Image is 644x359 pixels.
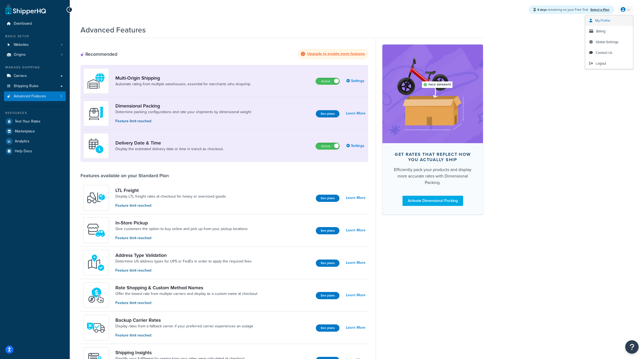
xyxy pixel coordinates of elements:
li: Origins [4,50,66,60]
div: Recommended [80,51,117,57]
span: Websites [14,43,29,47]
a: Select a Plan [590,7,609,12]
label: Active [316,143,339,149]
a: Automate rating from multiple warehouses, essential for merchants who dropship [115,82,250,87]
span: Dashboard [14,21,32,26]
a: Determine packing configurations and rate your shipments by dimensional weight [115,109,251,115]
li: Websites [4,40,66,50]
img: icon-duo-feat-rate-shopping-ecdd8bed.png [87,286,105,305]
a: Origins1 [4,50,66,60]
button: Open Resource Center [625,340,639,354]
span: Global Settings [596,39,619,45]
p: Feature limit reached [115,235,248,241]
a: Learn More [346,324,365,331]
li: Advanced Features [4,91,66,101]
a: Rate Shopping & Custom Method Names [115,285,257,291]
a: Delivery Date & Time [115,140,224,146]
a: Address Type Validation [115,252,252,258]
h1: Advanced Features [80,25,146,35]
a: Learn More [346,227,365,234]
p: Feature limit reached [115,203,226,209]
span: My Profile [595,18,610,23]
span: Carriers [14,74,27,78]
span: Advanced Features [14,94,46,99]
a: Billing [585,26,633,37]
div: Resources [4,111,66,115]
p: Feature limit reached [115,332,253,338]
span: Help Docs [15,149,32,154]
a: Analytics [4,136,66,146]
span: Origins [14,53,26,57]
span: Contact Us [596,50,612,55]
a: Backup Carrier Rates [115,317,253,323]
a: Learn More [346,291,365,299]
a: In-Store Pickup [115,220,248,226]
p: Feature limit reached [115,268,252,273]
span: Logout [596,61,606,66]
img: DTVBYsAAAAAASUVORK5CYII= [87,104,105,123]
div: Get rates that reflect how you actually ship [391,152,474,162]
span: 1 [61,53,62,57]
a: Learn More [346,259,365,267]
a: Logout [585,58,633,69]
a: Offer the lowest rate from multiple carriers and display as a custom name at checkout [115,291,257,297]
a: Learn More [346,110,365,117]
a: Carriers [4,71,66,81]
div: Basic Setup [4,34,66,39]
a: Learn More [346,194,365,202]
button: See plans [316,324,339,332]
span: Analytics [15,139,30,144]
a: Shipping Rules [4,81,66,91]
button: See plans [316,260,339,267]
a: My Profile [585,15,633,26]
span: 3 [60,94,62,99]
a: Contact Us [585,47,633,58]
img: feature-image-dim-d40ad3071a2b3c8e08177464837368e35600d3c5e73b18a22c1e4bb210dc32ac.png [390,53,475,135]
button: See plans [316,195,339,202]
button: See plans [316,292,339,299]
a: Dimensional Packing [115,103,251,109]
a: Display the estimated delivery date or time in transit as checkout. [115,146,224,152]
div: Features available on your Standard Plan [80,173,169,179]
a: Display rates from a fallback carrier if your preferred carrier experiences an outage [115,324,253,329]
img: icon-duo-feat-backup-carrier-4420b188.png [87,318,105,337]
span: Marketplace [15,129,35,134]
p: Feature limit reached [115,300,257,306]
span: Shipping Rules [14,84,39,88]
a: Shipping Insights [115,350,244,356]
strong: 4 days [537,7,547,12]
img: WatD5o0RtDAAAAAElFTkSuQmCC [87,72,105,90]
a: Give customers the option to buy online and pick up from your pickup locations [115,226,248,232]
a: Dashboard [4,19,66,29]
img: kIG8fy0lQAAAABJRU5ErkJggg== [87,253,105,272]
a: Marketplace [4,127,66,136]
span: Billing [596,29,605,34]
a: LTL Freight [115,187,226,193]
a: Settings [346,77,365,85]
span: 1 [61,43,62,47]
span: remaining on your Free Trial [537,7,589,12]
a: Activate Dimensional Packing [402,196,463,206]
img: wfgcfpwTIucLEAAAAASUVORK5CYII= [87,221,105,240]
button: See plans [316,227,339,234]
a: Test Your Rates [4,117,66,126]
img: gfkeb5ejjkALwAAAABJRU5ErkJggg== [87,136,105,155]
button: See plans [316,110,339,117]
div: Efficiently pack your products and display more accurate rates with Dimensional Packing. [391,166,474,186]
a: Global Settings [585,37,633,47]
a: Help Docs [4,146,66,156]
span: Test Your Rates [15,119,41,124]
p: Feature limit reached [115,118,251,124]
a: Advanced Features3 [4,91,66,101]
img: y79ZsPf0fXUFUhFXDzUgf+ktZg5F2+ohG75+v3d2s1D9TjoU8PiyCIluIjV41seZevKCRuEjTPPOKHJsQcmKCXGdfprl3L4q7... [87,188,105,207]
strong: Upgrade to enable more features [307,51,365,57]
a: Display LTL freight rates at checkout for heavy or oversized goods [115,194,226,199]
